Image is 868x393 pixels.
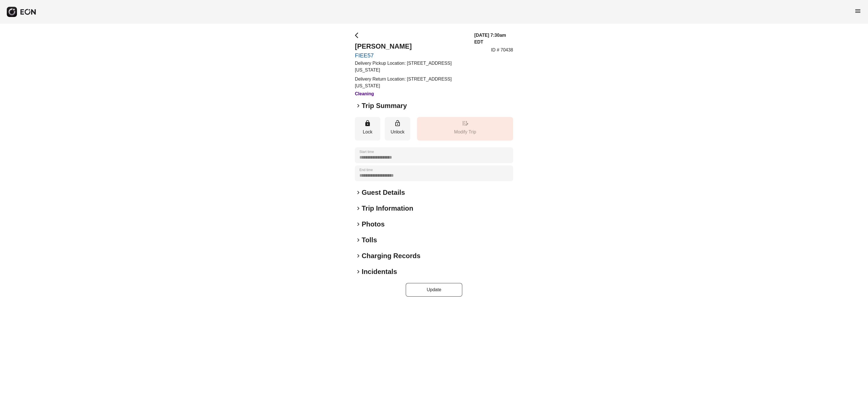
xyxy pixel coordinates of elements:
[406,283,462,297] button: Update
[355,117,380,141] button: Lock
[362,204,413,213] h2: Trip Information
[854,8,861,14] span: menu
[491,47,513,53] p: ID # 70438
[474,32,513,46] h3: [DATE] 7:30am EDT
[355,221,362,228] span: keyboard_arrow_right
[362,267,397,276] h2: Incidentals
[355,237,362,243] span: keyboard_arrow_right
[355,189,362,196] span: keyboard_arrow_right
[362,251,420,260] h2: Charging Records
[362,101,407,110] h2: Trip Summary
[355,60,467,74] p: Delivery Pickup Location: [STREET_ADDRESS][US_STATE]
[355,52,467,59] a: FIEE57
[355,252,362,259] span: keyboard_arrow_right
[362,220,385,229] h2: Photos
[364,120,371,127] span: lock
[355,90,467,97] h3: Cleaning
[388,129,407,135] p: Unlock
[362,188,405,197] h2: Guest Details
[355,268,362,275] span: keyboard_arrow_right
[355,102,362,109] span: keyboard_arrow_right
[385,117,410,141] button: Unlock
[355,205,362,212] span: keyboard_arrow_right
[355,76,467,89] p: Delivery Return Location: [STREET_ADDRESS][US_STATE]
[394,120,401,127] span: lock_open
[355,42,467,51] h2: [PERSON_NAME]
[355,32,362,39] span: arrow_back_ios
[362,236,377,245] h2: Tolls
[358,129,377,135] p: Lock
